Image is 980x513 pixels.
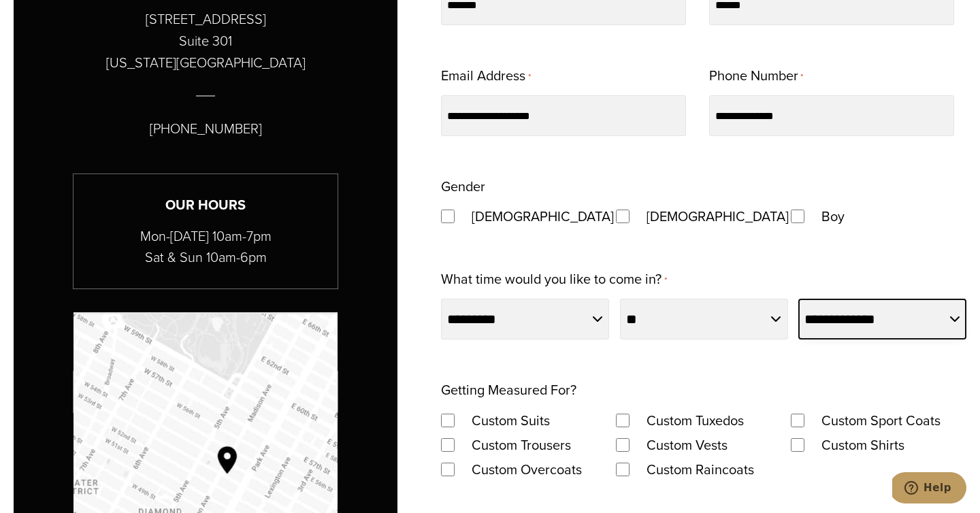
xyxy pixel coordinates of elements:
[808,433,918,457] label: Custom Shirts
[458,457,595,482] label: Custom Overcoats
[106,8,306,73] p: [STREET_ADDRESS] Suite 301 [US_STATE][GEOGRAPHIC_DATA]
[633,204,786,229] label: [DEMOGRAPHIC_DATA]
[458,204,611,229] label: [DEMOGRAPHIC_DATA]
[709,63,803,90] label: Phone Number
[441,267,666,293] label: What time would you like to come in?
[808,204,858,229] label: Boy
[892,472,966,506] iframe: Opens a widget where you can chat to one of our agents
[633,457,768,482] label: Custom Raincoats
[73,226,338,268] p: Mon-[DATE] 10am-7pm Sat & Sun 10am-6pm
[73,195,338,216] h3: Our Hours
[441,63,530,90] label: Email Address
[458,408,563,433] label: Custom Suits
[458,433,585,457] label: Custom Trousers
[441,378,576,402] legend: Getting Measured For?
[633,433,741,457] label: Custom Vests
[633,408,757,433] label: Custom Tuxedos
[808,408,954,433] label: Custom Sport Coats
[150,118,262,139] p: [PHONE_NUMBER]
[441,174,485,199] legend: Gender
